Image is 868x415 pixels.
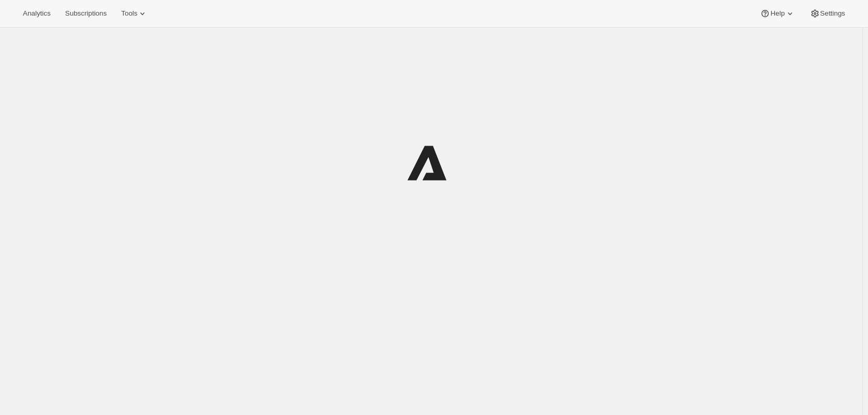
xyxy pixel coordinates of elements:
[820,9,845,18] span: Settings
[17,6,57,21] button: Analytics
[121,9,137,18] span: Tools
[754,6,801,21] button: Help
[770,9,784,18] span: Help
[804,6,851,21] button: Settings
[65,9,107,18] span: Subscriptions
[23,9,50,18] span: Analytics
[59,6,113,21] button: Subscriptions
[115,6,154,21] button: Tools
